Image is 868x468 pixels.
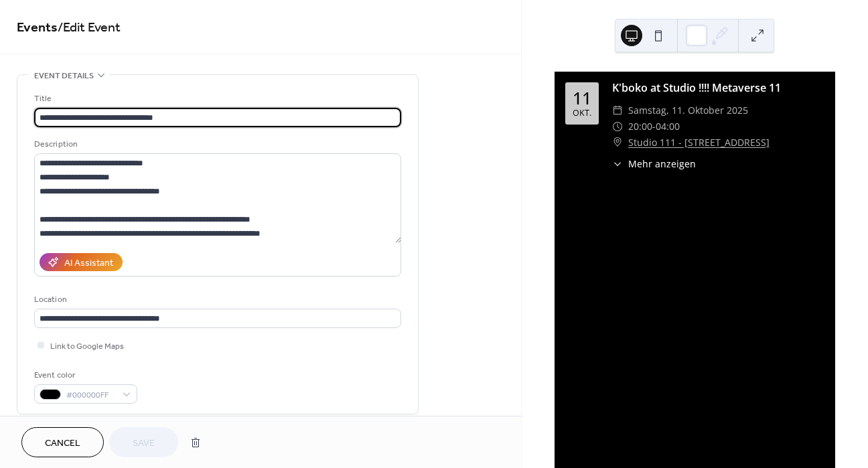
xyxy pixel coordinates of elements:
span: 04:00 [656,119,680,135]
span: 20:00 [628,119,652,135]
span: Mehr anzeigen [628,157,696,171]
div: K'boko at Studio !!!! Metaverse 11 [612,80,824,96]
div: AI Assistant [64,256,113,270]
div: Location [34,293,399,307]
button: ​Mehr anzeigen [612,157,696,171]
span: Link to Google Maps [50,339,124,354]
a: Studio 111 - [STREET_ADDRESS] [628,135,770,151]
div: Okt. [573,109,591,118]
button: AI Assistant [40,253,123,271]
div: Description [34,137,399,151]
span: Cancel [45,437,80,451]
span: #000000FF [66,388,116,402]
div: Event color [34,368,135,382]
div: Title [34,92,399,106]
span: Event details [34,69,94,83]
div: ​ [612,135,623,151]
button: Cancel [21,427,104,457]
div: ​ [612,102,623,119]
span: Samstag, 11. Oktober 2025 [628,102,748,119]
div: ​ [612,157,623,171]
a: Events [17,15,58,41]
div: 11 [573,90,591,106]
span: - [652,119,656,135]
span: / Edit Event [58,15,121,41]
div: ​ [612,119,623,135]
